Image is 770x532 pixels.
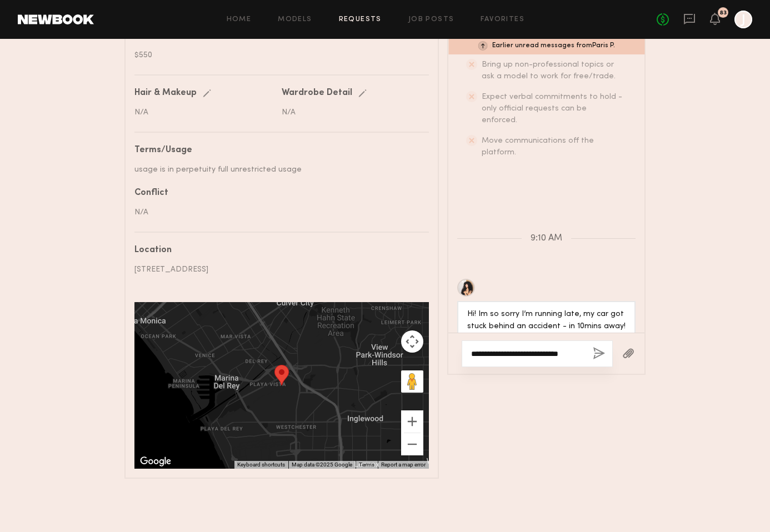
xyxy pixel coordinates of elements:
div: Hi! Im so sorry I’m running late, my car got stuck behind an accident - in 10mins away! [467,308,626,334]
div: $550 [134,49,421,61]
div: N/A [282,107,421,118]
a: Favorites [481,16,524,23]
span: Move communications off the platform. [482,137,594,156]
div: N/A [134,107,273,118]
div: Wardrobe Detail [282,89,352,98]
div: N/A [134,207,421,218]
a: Open this area in Google Maps (opens a new window) [137,454,174,469]
button: Map camera controls [401,330,423,353]
span: Expect verbal commitments to hold - only official requests can be enforced. [482,93,622,124]
span: Bring up non-professional topics or ask a model to work for free/trade. [482,61,616,80]
a: Models [278,16,312,23]
div: 83 [719,10,727,16]
span: Map data ©2025 Google [292,461,352,468]
div: Location [134,246,421,255]
div: Terms/Usage [134,146,421,155]
span: 9:10 AM [531,234,562,243]
button: Keyboard shortcuts [237,461,285,469]
button: Zoom in [401,410,423,433]
button: Drag Pegman onto the map to open Street View [401,370,423,393]
a: Requests [339,16,382,23]
div: Earlier unread messages from Paris P. [448,37,644,54]
img: Google [137,454,174,469]
a: J [734,11,752,28]
a: Job Posts [408,16,454,23]
a: Terms [359,461,374,468]
button: Zoom out [401,433,423,455]
div: [STREET_ADDRESS] [134,264,421,275]
a: Report a map error [381,461,426,468]
a: Home [227,16,252,23]
div: Conflict [134,189,421,198]
div: usage is in perpetuity full unrestricted usage [134,164,421,175]
div: Hair & Makeup [134,89,197,98]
